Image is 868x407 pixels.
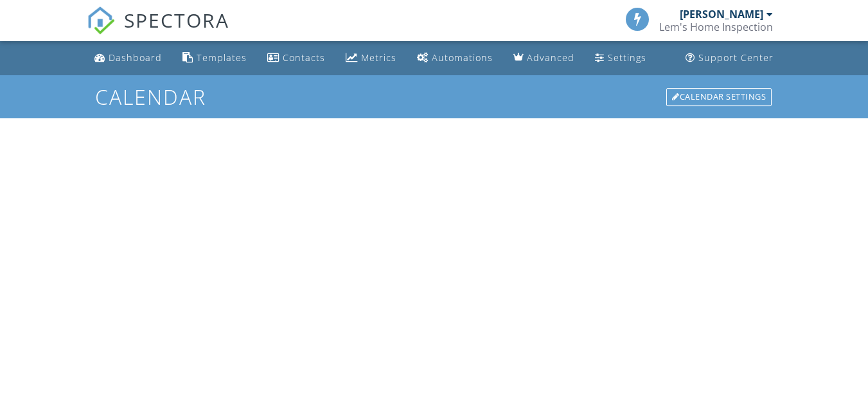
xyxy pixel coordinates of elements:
a: Dashboard [89,46,167,70]
div: Automations [432,51,493,64]
div: Templates [197,51,247,64]
div: [PERSON_NAME] [680,8,763,21]
div: Advanced [527,51,574,64]
a: Advanced [508,46,580,70]
div: Calendar Settings [666,88,772,106]
div: Metrics [361,51,396,64]
a: Automations (Basic) [412,46,498,70]
a: Settings [590,46,651,70]
a: Calendar Settings [665,87,773,107]
a: Metrics [341,46,402,70]
a: SPECTORA [87,17,229,44]
div: Lem's Home Inspection [659,21,773,33]
div: Settings [608,51,646,64]
span: SPECTORA [124,6,229,33]
img: The Best Home Inspection Software - Spectora [87,6,115,35]
div: Dashboard [109,51,162,64]
h1: Calendar [95,86,773,108]
a: Templates [177,46,252,70]
a: Contacts [262,46,330,70]
div: Contacts [283,51,325,64]
div: Support Center [698,51,774,64]
a: Support Center [680,46,779,70]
